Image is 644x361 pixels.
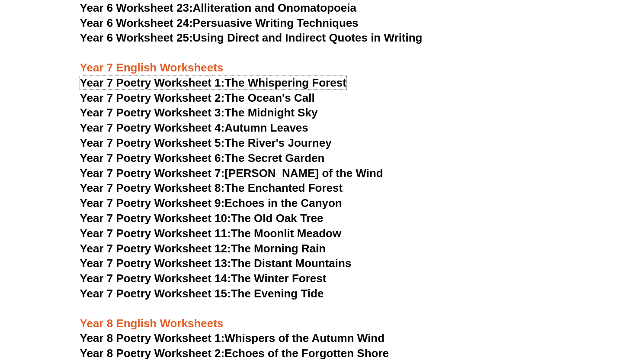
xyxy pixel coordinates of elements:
[80,151,325,164] a: Year 7 Poetry Worksheet 6:The Secret Garden
[80,151,225,164] span: Year 7 Poetry Worksheet 6:
[80,1,356,14] a: Year 6 Worksheet 23:Alliteration and Onomatopoeia
[80,91,225,104] span: Year 7 Poetry Worksheet 2:
[500,263,644,361] iframe: Chat Widget
[80,302,564,331] h3: Year 8 English Worksheets
[80,287,231,300] span: Year 7 Poetry Worksheet 15:
[80,257,352,270] a: Year 7 Poetry Worksheet 13:The Distant Mountains
[80,121,225,134] span: Year 7 Poetry Worksheet 4:
[80,31,423,44] a: Year 6 Worksheet 25:Using Direct and Indirect Quotes in Writing
[80,106,225,119] span: Year 7 Poetry Worksheet 3:
[80,242,231,255] span: Year 7 Poetry Worksheet 12:
[80,197,342,210] a: Year 7 Poetry Worksheet 9:Echoes in the Canyon
[80,347,389,360] a: Year 8 Poetry Worksheet 2:Echoes of the Forgotten Shore
[80,212,324,225] a: Year 7 Poetry Worksheet 10:The Old Oak Tree
[80,332,384,345] a: Year 8 Poetry Worksheet 1:Whispers of the Autumn Wind
[80,91,315,104] a: Year 7 Poetry Worksheet 2:The Ocean's Call
[80,227,342,240] a: Year 7 Poetry Worksheet 11:The Moonlit Meadow
[80,167,225,180] span: Year 7 Poetry Worksheet 7:
[80,347,225,360] span: Year 8 Poetry Worksheet 2:
[80,181,225,194] span: Year 7 Poetry Worksheet 8:
[80,121,308,134] a: Year 7 Poetry Worksheet 4:Autumn Leaves
[80,272,327,285] a: Year 7 Poetry Worksheet 14:The Winter Forest
[80,257,231,270] span: Year 7 Poetry Worksheet 13:
[80,332,225,345] span: Year 8 Poetry Worksheet 1:
[80,227,231,240] span: Year 7 Poetry Worksheet 11:
[80,181,343,194] a: Year 7 Poetry Worksheet 8:The Enchanted Forest
[80,16,193,29] span: Year 6 Worksheet 24:
[80,31,193,44] span: Year 6 Worksheet 25:
[80,76,346,89] a: Year 7 Poetry Worksheet 1:The Whispering Forest
[80,1,193,14] span: Year 6 Worksheet 23:
[80,16,359,29] a: Year 6 Worksheet 24:Persuasive Writing Techniques
[80,136,332,149] a: Year 7 Poetry Worksheet 5:The River's Journey
[80,46,564,75] h3: Year 7 English Worksheets
[80,287,324,300] a: Year 7 Poetry Worksheet 15:The Evening Tide
[80,106,318,119] a: Year 7 Poetry Worksheet 3:The Midnight Sky
[80,76,225,89] span: Year 7 Poetry Worksheet 1:
[80,136,225,149] span: Year 7 Poetry Worksheet 5:
[80,242,326,255] a: Year 7 Poetry Worksheet 12:The Morning Rain
[80,197,225,210] span: Year 7 Poetry Worksheet 9:
[80,167,383,180] a: Year 7 Poetry Worksheet 7:[PERSON_NAME] of the Wind
[80,212,231,225] span: Year 7 Poetry Worksheet 10:
[80,272,231,285] span: Year 7 Poetry Worksheet 14:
